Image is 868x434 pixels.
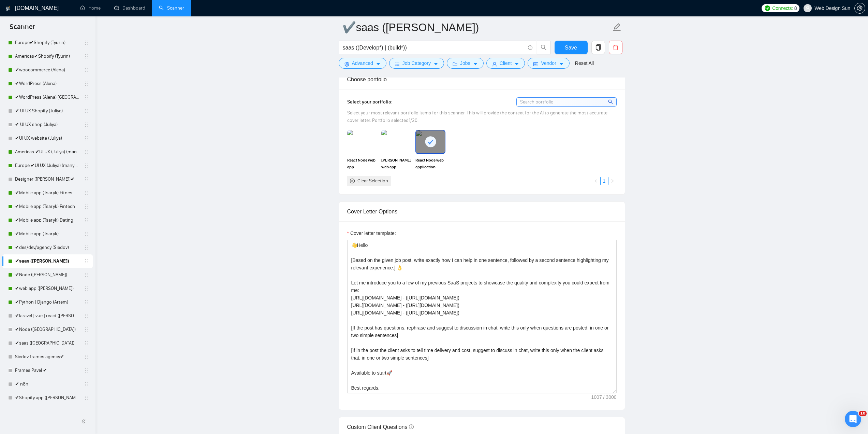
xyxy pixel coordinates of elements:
span: caret-down [514,61,519,67]
span: user [492,61,497,67]
iframe: Intercom live chat [845,411,861,427]
span: holder [84,327,89,332]
span: holder [84,231,89,237]
a: ✔ UI UX Shopify (Juliya) [15,104,80,118]
span: Jobs [460,59,470,67]
span: info-circle [409,424,414,429]
a: dashboardDashboard [114,5,145,11]
span: holder [84,286,89,291]
input: Search portfolio [517,98,616,106]
span: holder [84,67,89,73]
span: holder [84,108,89,114]
button: left [592,177,600,185]
span: Select your portfolio: [347,99,393,105]
span: Vendor [541,59,556,67]
button: settingAdvancedcaret-down [339,58,386,69]
a: ✔Mobile app (Tsaryk) Fintech [15,200,80,213]
a: Designer ([PERSON_NAME])✔ [15,172,80,186]
li: Previous Page [592,177,600,185]
a: searchScanner [159,5,184,11]
span: holder [84,149,89,155]
a: ✔Node ([PERSON_NAME]) [15,268,80,282]
span: holder [84,136,89,141]
span: holder [84,395,89,401]
span: search [537,44,550,51]
span: React Node web app [347,157,377,170]
li: Next Page [608,177,617,185]
span: left [594,179,598,183]
span: holder [84,354,89,360]
a: ✔woocommerce (Alena) [15,63,80,77]
a: ✔ UI UX shop (Juliya) [15,118,80,131]
button: search [537,41,550,54]
span: double-left [81,418,88,425]
button: Save [555,41,588,54]
div: Cover Letter Options [347,202,617,221]
a: ✔UI UX website (Juliya) [15,131,80,145]
span: holder [84,245,89,250]
span: holder [84,381,89,387]
input: Scanner name... [342,19,611,36]
input: Search Freelance Jobs... [343,43,525,52]
a: Frames Pavel ✔ [15,364,80,377]
a: ✔des/dev/agency (Siedov) [15,241,80,254]
span: idcard [533,61,538,67]
span: right [610,179,615,183]
a: Europe ✔UI UX (Juliya) (many posts) [15,159,80,172]
span: holder [84,122,89,127]
a: Europe✔Shopify (Tyurin) [15,36,80,50]
a: ✔Python | Django (Artem) [15,295,80,309]
a: ✔WordPress (Alena) [GEOGRAPHIC_DATA] [15,90,80,104]
a: Americas ✔UI UX (Juliya) (many posts) [15,145,80,159]
a: ✔web app ([PERSON_NAME]) [15,282,80,295]
span: setting [855,5,865,11]
button: delete [609,41,622,54]
span: 8 [794,4,797,12]
span: caret-down [433,61,438,67]
textarea: Cover letter template: [347,240,617,393]
a: Shopify [PERSON_NAME] ([GEOGRAPHIC_DATA])✔ [15,405,80,418]
span: Custom Client Questions [347,424,414,430]
span: close-circle [350,179,355,183]
span: Advanced [352,59,373,67]
span: info-circle [528,45,532,50]
a: homeHome [80,5,101,11]
span: holder [84,258,89,264]
a: 1 [601,177,608,185]
span: edit [613,23,621,32]
button: setting [854,3,865,14]
span: 10 [859,411,867,416]
span: caret-down [376,61,381,67]
img: portfolio thumbnail image [381,130,411,154]
span: Select your most relevant portfolio items for this scanner. This will provide the context for the... [347,110,607,123]
span: Save [565,43,577,52]
a: Americas✔Shopify (Tyurin) [15,50,80,63]
span: holder [84,40,89,45]
span: holder [84,340,89,346]
span: bars [395,61,400,67]
span: holder [84,190,89,196]
a: ✔laravel | vue | react ([PERSON_NAME]) [15,309,80,323]
button: folderJobscaret-down [447,58,484,69]
span: copy [592,44,605,51]
span: delete [609,44,622,51]
button: userClientcaret-down [486,58,525,69]
span: holder [84,218,89,223]
span: Connects: [772,4,793,12]
span: folder [453,61,457,67]
img: logo [6,3,11,14]
label: Cover letter template: [347,229,396,237]
li: 1 [600,177,608,185]
button: barsJob Categorycaret-down [389,58,444,69]
span: search [608,98,614,106]
span: holder [84,368,89,373]
span: [PERSON_NAME] web app development [381,157,411,170]
a: ✔Node ([GEOGRAPHIC_DATA]) [15,323,80,336]
span: Job Category [402,59,431,67]
span: Client [500,59,512,67]
span: holder [84,81,89,86]
span: holder [84,299,89,305]
button: copy [591,41,605,54]
span: holder [84,54,89,59]
a: ✔Shopify app ([PERSON_NAME]) [15,391,80,405]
